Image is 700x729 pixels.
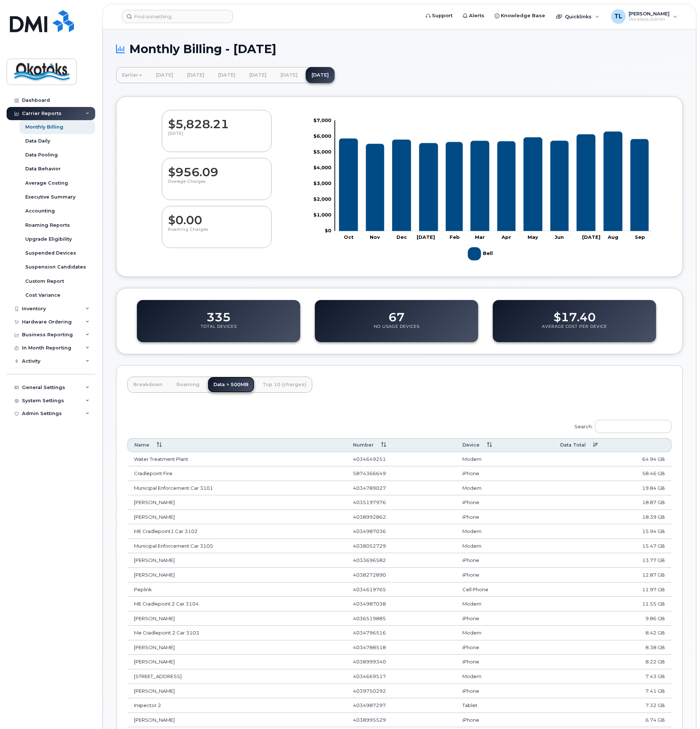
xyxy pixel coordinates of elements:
[346,466,455,481] td: 5874366649
[168,206,265,227] dd: $0.00
[456,640,554,655] td: iPhone
[456,495,554,510] td: iPhone
[127,684,346,699] td: [PERSON_NAME]
[554,669,671,684] td: 7.43 GB
[346,597,455,611] td: 4034987038
[346,582,455,597] td: 4034619765
[127,655,346,669] td: [PERSON_NAME]
[116,42,683,55] h1: Monthly Billing - [DATE]
[456,698,554,713] td: Tablet
[456,466,554,481] td: iPhone
[456,553,554,568] td: iPhone
[346,495,455,510] td: 4035197976
[127,611,346,626] td: [PERSON_NAME]
[468,244,495,263] g: Bell
[554,582,671,597] td: 11.97 GB
[346,655,455,669] td: 4038999340
[456,510,554,525] td: iPhone
[456,438,554,452] th: Device: activate to sort column ascending
[554,698,671,713] td: 7.32 GB
[456,481,554,496] td: Modem
[554,553,671,568] td: 13.77 GB
[127,377,168,393] a: Breakdown
[456,713,554,728] td: iPhone
[554,303,596,324] dd: $17.40
[168,131,265,144] p: [DATE]
[168,158,265,179] dd: $956.09
[313,133,331,138] tspan: $6,000
[116,67,148,83] a: Earlier
[127,669,346,684] td: [STREET_ADDRESS]
[554,568,671,582] td: 12.87 GB
[313,148,331,154] tspan: $5,000
[313,164,331,170] tspan: $4,000
[370,234,380,240] tspan: Nov
[475,234,485,240] tspan: Mar
[346,539,455,554] td: 4038052729
[325,227,331,233] tspan: $0
[339,132,649,231] g: Bell
[456,611,554,626] td: iPhone
[313,117,653,263] g: Chart
[554,510,671,525] td: 18.39 GB
[501,234,511,240] tspan: Apr
[181,67,210,83] a: [DATE]
[346,452,455,467] td: 4034649251
[554,539,671,554] td: 15.47 GB
[127,466,346,481] td: Cradlepoint Fire
[127,640,346,655] td: [PERSON_NAME]
[456,597,554,611] td: Modem
[127,452,346,467] td: Water Treatment Plant
[456,684,554,699] td: iPhone
[313,212,331,218] tspan: $1,000
[388,303,405,324] dd: 67
[554,466,671,481] td: 58.46 GB
[346,568,455,582] td: 4038272890
[346,640,455,655] td: 4034788518
[607,234,618,240] tspan: Aug
[635,234,645,240] tspan: Sep
[554,640,671,655] td: 8.38 GB
[396,234,407,240] tspan: Dec
[346,553,455,568] td: 4033696582
[554,495,671,510] td: 18.87 GB
[570,415,671,436] label: Search:
[168,179,265,192] p: Overage Charges
[450,234,460,240] tspan: Feb
[346,611,455,626] td: 4036519885
[554,452,671,467] td: 64.94 GB
[313,180,331,186] tspan: $3,000
[127,524,346,539] td: ME Cradlepoint1 Car 3102
[127,510,346,525] td: [PERSON_NAME]
[346,438,455,452] th: Number: activate to sort column ascending
[127,481,346,496] td: Municipal Enforcement Car 3101
[554,597,671,611] td: 11.55 GB
[555,234,564,240] tspan: Jun
[468,244,495,263] g: Legend
[595,420,671,433] input: Search:
[554,438,671,452] th: Data Total: activate to sort column ascending
[127,626,346,640] td: Me Cradlepoint 2 Car 3103
[313,117,331,123] tspan: $7,000
[150,67,179,83] a: [DATE]
[346,698,455,713] td: 4034987297
[201,324,237,337] p: Total Devices
[456,452,554,467] td: Modem
[554,524,671,539] td: 15.94 GB
[542,324,607,337] p: Average Cost Per Device
[554,481,671,496] td: 19.84 GB
[554,684,671,699] td: 7.41 GB
[456,626,554,640] td: Modem
[257,377,312,393] a: Top 10 (charges)
[346,669,455,684] td: 4034669517
[127,713,346,728] td: [PERSON_NAME]
[374,324,420,337] p: No Usage Devices
[456,568,554,582] td: iPhone
[346,626,455,640] td: 4034796516
[127,698,346,713] td: Inspector 2
[171,377,205,393] a: Roaming
[528,234,538,240] tspan: May
[127,539,346,554] td: Municipal Enforcement Car 3105
[554,655,671,669] td: 8.22 GB
[346,713,455,728] td: 4038995529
